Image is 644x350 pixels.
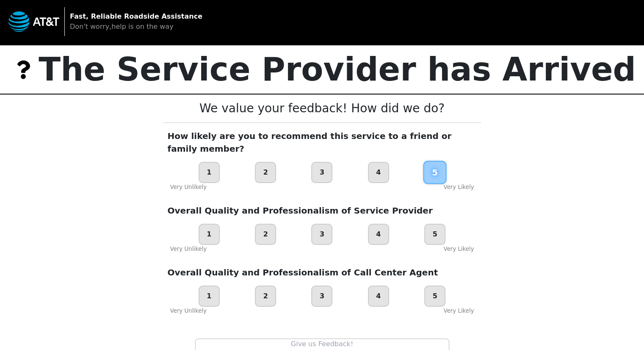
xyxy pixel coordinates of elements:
h3: We value your feedback! How did we do? [179,101,465,116]
div: Very Likely [443,307,474,315]
div: 4 [368,162,389,183]
div: 1 [199,286,220,307]
div: 3 [311,286,332,307]
div: Very Unlikely [170,245,207,253]
div: 4 [368,286,389,307]
div: Very Unlikely [170,183,207,192]
div: 1 [199,162,220,183]
img: trx now logo [8,11,59,32]
div: 1 [199,224,220,245]
div: 2 [255,286,276,307]
div: 2 [255,162,276,183]
strong: Fast, Reliable Roadside Assistance [70,12,202,20]
div: 5 [424,286,445,307]
span: Don't worry,help is on the way [70,22,174,31]
div: Very Likely [443,245,474,253]
div: 3 [311,162,332,183]
div: 2 [255,224,276,245]
div: Very Likely [443,183,474,192]
div: 5 [423,161,447,184]
p: Overall Quality and Professionalism of Service Provider [168,204,477,217]
p: The Service Provider has Arrived [39,45,636,94]
div: 3 [311,224,332,245]
p: How likely are you to recommend this service to a friend or family member? [168,130,477,155]
p: Overall Quality and Professionalism of Call Center Agent [168,266,477,279]
img: trx now logo [8,54,39,85]
div: Very Unlikely [170,307,207,315]
div: 4 [368,224,389,245]
div: 5 [424,224,445,245]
